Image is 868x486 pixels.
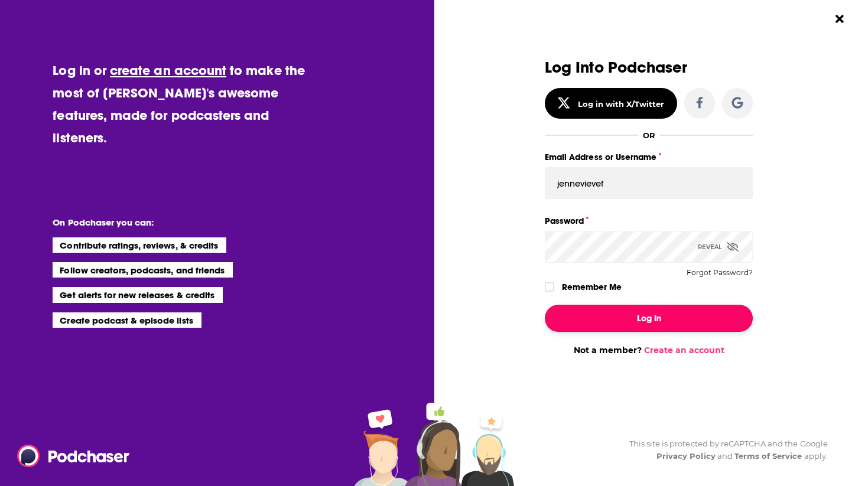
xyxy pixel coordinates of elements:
li: Contribute ratings, reviews, & credits [53,237,226,253]
li: Follow creators, podcasts, and friends [53,262,233,278]
a: Terms of Service [734,451,802,461]
button: Close Button [828,8,851,30]
div: Reveal [698,231,739,263]
button: Forgot Password? [687,269,753,277]
div: OR [643,131,655,140]
label: Email Address or Username [545,149,753,165]
input: Email Address or Username [545,167,753,199]
h3: Log Into Podchaser [545,59,753,76]
a: create an account [110,62,226,79]
a: Privacy Policy [656,451,716,461]
a: Create an account [644,345,724,355]
li: On Podchaser you can: [53,217,289,228]
img: Podchaser - Follow, Share and Rate Podcasts [17,445,131,467]
button: Log in with X/Twitter [545,88,677,119]
a: Podchaser - Follow, Share and Rate Podcasts [17,445,121,467]
div: This site is protected by reCAPTCHA and the Google and apply. [620,438,828,462]
button: Log In [545,305,753,332]
li: Get alerts for new releases & credits [53,287,222,302]
div: Log in with X/Twitter [578,99,665,109]
li: Create podcast & episode lists [53,312,201,328]
div: Not a member? [545,345,753,355]
label: Password [545,213,753,229]
label: Remember Me [562,279,622,295]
